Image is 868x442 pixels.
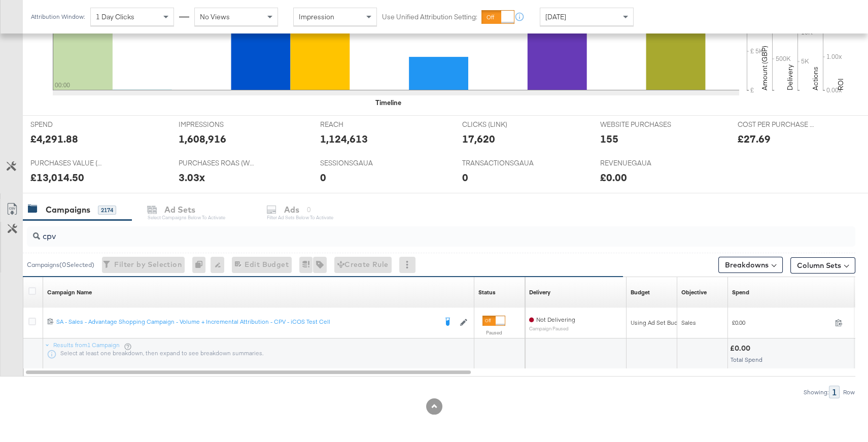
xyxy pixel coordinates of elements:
[375,98,401,108] div: Timeline
[200,12,230,21] span: No Views
[631,288,650,296] div: Budget
[529,288,550,296] a: Reflects the ability of your Ad Campaign to achieve delivery based on ad states, schedule and bud...
[30,158,107,168] span: PURCHASES VALUE (WEBSITE EVENTS)
[600,131,618,146] div: 155
[462,170,468,185] div: 0
[738,120,814,129] span: COST PER PURCHASE (WEBSITE EVENTS)
[179,120,255,129] span: IMPRESSIONS
[179,170,205,185] div: 3.03x
[600,158,676,168] span: REVENUEGAUA
[790,257,855,274] button: Column Sets
[529,288,550,296] div: Delivery
[299,12,334,21] span: Impression
[47,288,92,296] div: Campaign Name
[545,12,566,21] span: [DATE]
[785,64,794,90] text: Delivery
[179,158,255,168] span: PURCHASES ROAS (WEBSITE EVENTS)
[811,66,820,90] text: Actions
[631,319,687,327] div: Using Ad Set Budget
[96,12,134,21] span: 1 Day Clicks
[681,319,696,326] span: Sales
[732,288,749,296] a: The total amount spent to date.
[738,131,771,146] div: £27.69
[46,204,90,216] div: Campaigns
[462,131,495,146] div: 17,620
[600,170,627,185] div: £0.00
[40,222,780,242] input: Search Campaigns by Name, ID or Objective
[718,257,783,273] button: Breakdowns
[529,326,575,331] sub: Campaign Paused
[192,257,211,273] div: 0
[320,158,396,168] span: SESSIONSGAUA
[98,206,116,215] div: 2174
[829,386,840,398] div: 1
[320,131,368,146] div: 1,124,613
[462,158,538,168] span: TRANSACTIONSGAUA
[536,316,575,323] span: Not Delivering
[731,356,762,363] span: Total Spend
[681,288,707,296] div: Objective
[600,120,676,129] span: WEBSITE PURCHASES
[732,288,749,296] div: Spend
[843,389,855,396] div: Row
[30,170,84,185] div: £13,014.50
[27,260,94,269] div: Campaigns ( 0 Selected)
[47,288,92,296] a: Your campaign name.
[482,329,505,336] label: Paused
[56,318,437,328] a: SA - Sales - Advantage Shopping Campaign - Volume + Incremental Attribution - CPV - iCOS Test Cell
[732,319,831,326] span: £0.00
[681,288,707,296] a: Your campaign's objective.
[179,131,226,146] div: 1,608,916
[382,12,477,22] label: Use Unified Attribution Setting:
[478,288,496,296] a: Shows the current state of your Ad Campaign.
[803,389,829,396] div: Showing:
[30,13,85,20] div: Attribution Window:
[631,288,650,296] a: The maximum amount you're willing to spend on your ads, on average each day or over the lifetime ...
[760,46,769,90] text: Amount (GBP)
[478,288,496,296] div: Status
[462,120,538,129] span: CLICKS (LINK)
[730,344,753,353] div: £0.00
[30,131,78,146] div: £4,291.88
[836,78,845,90] text: ROI
[30,120,107,129] span: SPEND
[56,318,437,326] div: SA - Sales - Advantage Shopping Campaign - Volume + Incremental Attribution - CPV - iCOS Test Cell
[320,170,326,185] div: 0
[320,120,396,129] span: REACH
